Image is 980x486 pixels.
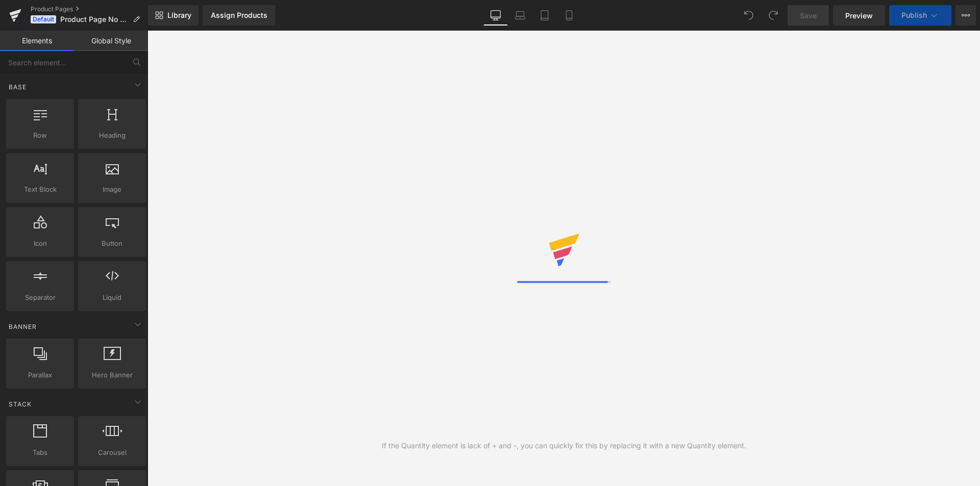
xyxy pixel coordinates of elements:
span: Library [167,11,191,20]
a: Preview [833,5,885,25]
button: Undo [739,5,759,25]
span: Save [800,10,817,21]
a: Tablet [532,5,557,25]
span: Hero Banner [81,370,143,380]
div: Assign Products [211,11,267,19]
span: Banner [8,322,38,331]
span: Preview [845,10,873,21]
span: Heading [81,130,143,141]
div: If the Quantity element is lack of + and -, you can quickly fix this by replacing it with a new Q... [382,440,746,451]
span: Separator [9,292,71,303]
span: Parallax [9,370,71,380]
span: Row [9,130,71,141]
span: Button [81,238,143,249]
span: Product Page No Dropdown [60,15,129,23]
button: More [955,5,976,25]
a: New Library [148,5,199,25]
span: Image [81,184,143,195]
span: Carousel [81,447,143,458]
span: Publish [901,11,927,19]
a: Product Pages [31,5,148,13]
button: Redo [763,5,783,25]
span: Base [8,82,28,92]
span: Tabs [9,447,71,458]
a: Global Style [74,31,148,51]
a: Desktop [483,5,508,25]
a: Laptop [508,5,532,25]
span: Icon [9,238,71,249]
span: Default [31,15,56,23]
span: Liquid [81,292,143,303]
span: Text Block [9,184,71,195]
button: Publish [889,5,951,25]
a: Mobile [557,5,581,25]
span: Stack [8,399,33,409]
